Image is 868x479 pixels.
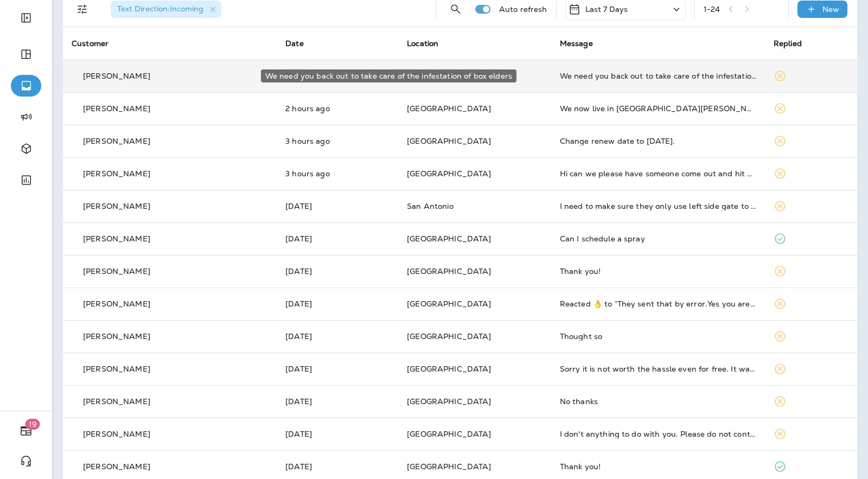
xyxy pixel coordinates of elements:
span: [GEOGRAPHIC_DATA] [407,397,491,406]
p: New [822,5,839,14]
p: Sep 30, 2025 10:21 AM [285,169,390,178]
p: [PERSON_NAME] [83,365,150,373]
span: [GEOGRAPHIC_DATA] [407,136,491,146]
p: Sep 30, 2025 10:44 AM [285,137,390,145]
p: [PERSON_NAME] [83,72,150,80]
span: Message [560,39,593,48]
p: Last 7 Days [585,5,628,14]
p: Sep 29, 2025 11:35 AM [285,202,390,210]
p: [PERSON_NAME] [83,332,150,341]
p: [PERSON_NAME] [83,430,150,438]
div: 1 - 24 [704,5,720,14]
span: [GEOGRAPHIC_DATA] [407,234,491,244]
span: Replied [774,39,802,48]
span: [GEOGRAPHIC_DATA] [407,462,491,471]
span: [GEOGRAPHIC_DATA] [407,266,491,276]
p: Sep 26, 2025 07:34 AM [285,299,390,308]
span: [GEOGRAPHIC_DATA] [407,331,491,341]
p: [PERSON_NAME] [83,169,150,178]
span: [GEOGRAPHIC_DATA] [407,104,491,113]
div: Thank you! [560,267,756,276]
div: We need you back out to take care of the infestation of box elders [261,69,516,82]
span: [GEOGRAPHIC_DATA] [407,429,491,439]
div: We now live in St Paul. Got a phone message that service is/was done. I should not be billed for ... [560,104,756,113]
span: Text Direction : Incoming [117,4,203,14]
p: [PERSON_NAME] [83,397,150,406]
p: [PERSON_NAME] [83,267,150,276]
div: Hi can we please have someone come out and hit our outside areas? We've had an influx of ants, sp... [560,169,756,178]
span: Date [285,39,304,48]
span: [GEOGRAPHIC_DATA] [407,299,491,309]
p: [PERSON_NAME] [83,137,150,145]
div: Thought so [560,332,756,341]
button: 19 [11,420,41,442]
p: Sep 30, 2025 11:07 AM [285,104,390,113]
p: Sep 29, 2025 09:30 AM [285,267,390,276]
p: Sep 25, 2025 01:58 PM [285,430,390,438]
div: Thank you! [560,462,756,471]
p: [PERSON_NAME] [83,462,150,471]
div: Text Direction:Incoming [111,1,221,18]
p: [PERSON_NAME] [83,234,150,243]
span: [GEOGRAPHIC_DATA] [407,364,491,374]
p: Sep 25, 2025 02:04 PM [285,397,390,406]
p: Sep 25, 2025 03:03 PM [285,332,390,341]
span: [GEOGRAPHIC_DATA] [407,169,491,178]
p: Sep 23, 2025 09:29 PM [285,462,390,471]
div: Reacted 👌 to “They sent that by error.Yes you are on the schedule and if you do not want us to co... [560,299,756,308]
p: [PERSON_NAME] [83,104,150,113]
p: Sep 29, 2025 10:48 AM [285,234,390,243]
span: San Antonio [407,201,454,211]
div: Sorry it is not worth the hassle even for free. It wasn't the job you did for us it was your cons... [560,365,756,373]
div: I don't anything to do with you. Please do not continue to contact me. [560,430,756,438]
div: Can I schedule a spray [560,234,756,243]
p: Sep 25, 2025 02:56 PM [285,365,390,373]
p: [PERSON_NAME] [83,202,150,210]
div: We need you back out to take care of the infestation of box elders [560,72,756,80]
p: Auto refresh [499,5,547,14]
div: I need to make sure they only use left side gate to backyard. (When facing front of house) Right ... [560,202,756,210]
span: Location [407,39,438,48]
p: [PERSON_NAME] [83,299,150,308]
div: Change renew date to October 30 th. [560,137,756,145]
span: 19 [25,419,40,430]
button: Expand Sidebar [11,7,41,29]
span: Customer [72,39,108,48]
div: No thanks [560,397,756,406]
